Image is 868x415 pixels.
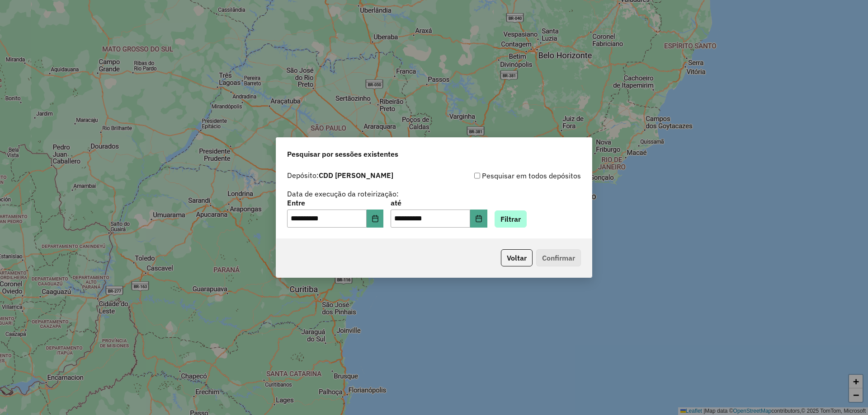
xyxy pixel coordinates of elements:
label: Depósito: [287,170,393,181]
label: Entre [287,197,383,208]
label: Data de execução da roteirização: [287,188,399,199]
label: até [391,197,487,208]
span: Pesquisar por sessões existentes [287,149,398,159]
strong: CDD [PERSON_NAME] [319,171,393,180]
button: Choose Date [367,210,384,228]
button: Voltar [501,249,533,266]
button: Filtrar [495,210,527,228]
div: Pesquisar em todos depósitos [434,170,581,181]
button: Choose Date [470,210,487,228]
